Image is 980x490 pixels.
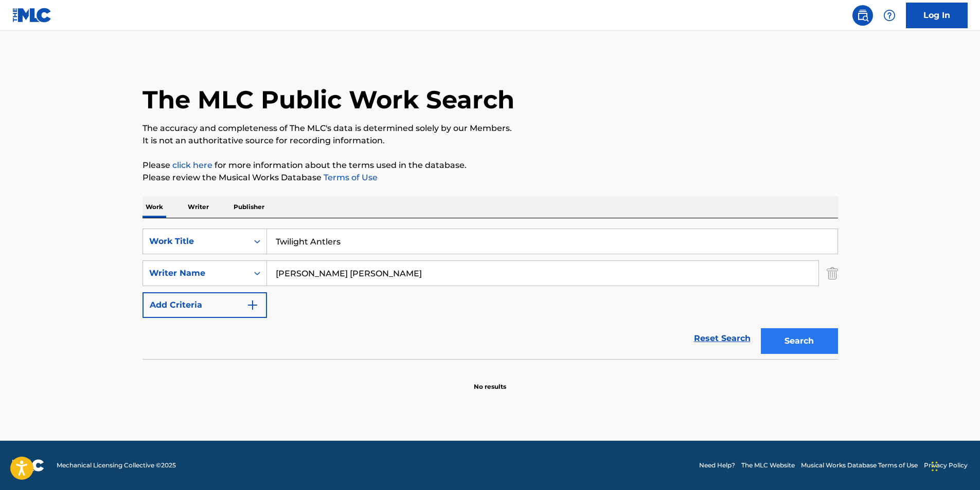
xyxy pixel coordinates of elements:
img: Delete Criterion [827,260,838,286]
img: logo [12,459,44,472]
button: Add Criteria [142,292,267,318]
a: click here [172,160,212,170]
img: 9d2ae6d4665cec9f34b9.svg [246,299,259,311]
a: Musical Works Database Terms of Use [801,461,918,470]
div: Drag [932,451,938,482]
p: Please for more information about the terms used in the database. [142,159,838,172]
img: MLC Logo [12,8,52,23]
a: Log In [906,3,968,28]
p: Publisher [230,196,268,218]
div: Help [879,5,900,26]
span: Mechanical Licensing Collective © 2025 [57,461,176,470]
p: No results [474,370,506,391]
p: It is not an authoritative source for recording information. [142,135,838,147]
a: Public Search [852,5,873,26]
a: Reset Search [689,327,756,350]
button: Search [761,328,838,354]
p: Writer [185,196,212,218]
img: search [857,9,869,22]
div: Writer Name [149,267,242,279]
a: Privacy Policy [924,461,968,470]
p: The accuracy and completeness of The MLC's data is determined solely by our Members. [142,122,838,135]
img: help [883,9,896,22]
form: Search Form [142,229,838,359]
a: Terms of Use [322,173,378,182]
div: Work Title [149,235,242,248]
a: Need Help? [699,461,735,470]
a: The MLC Website [741,461,795,470]
iframe: Chat Widget [929,441,980,490]
p: Work [142,196,166,218]
h1: The MLC Public Work Search [142,84,514,115]
p: Please review the Musical Works Database [142,172,838,184]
